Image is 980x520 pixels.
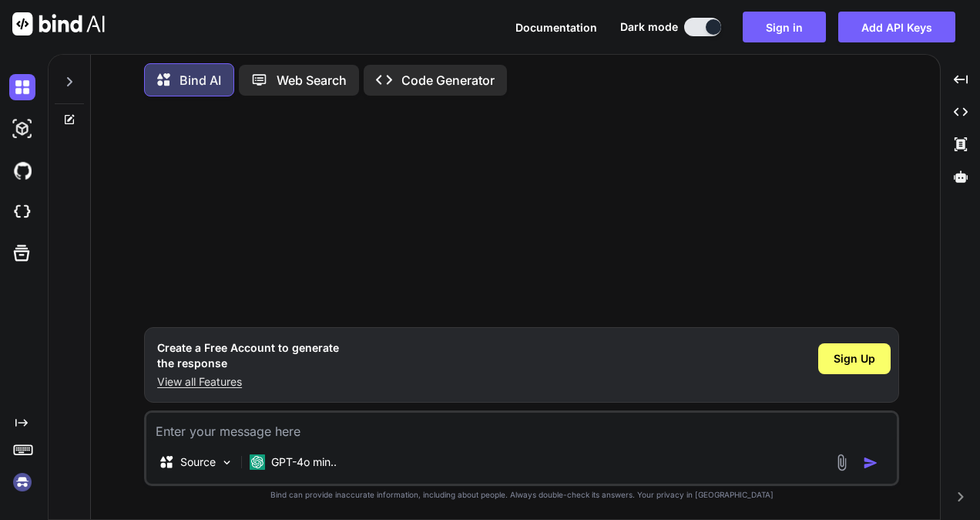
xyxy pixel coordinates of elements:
[9,116,35,142] img: darkAi-studio
[180,454,216,470] p: Source
[833,454,851,471] img: attachment
[743,12,826,42] button: Sign in
[144,489,899,501] p: Bind can provide inaccurate information, including about people. Always double-check its answers....
[9,74,35,100] img: darkChat
[220,456,233,469] img: Pick Models
[834,351,875,366] span: Sign Up
[277,71,347,89] p: Web Search
[180,71,221,89] p: Bind AI
[620,19,678,35] span: Dark mode
[157,340,339,371] h1: Create a Free Account to generate the response
[271,454,337,470] p: GPT-4o min..
[9,157,35,184] img: githubDark
[12,12,105,35] img: Bind AI
[515,19,597,35] button: Documentation
[157,374,339,390] p: View all Features
[515,21,597,34] span: Documentation
[9,469,35,495] img: signin
[9,199,35,225] img: cloudideIcon
[838,12,955,42] button: Add API Keys
[250,454,265,470] img: GPT-4o mini
[401,71,495,89] p: Code Generator
[863,455,878,471] img: icon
